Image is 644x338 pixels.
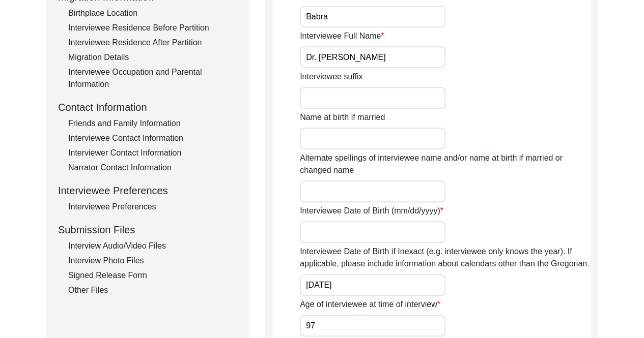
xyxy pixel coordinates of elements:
div: Other Files [68,284,237,296]
div: Interview Audio/Video Files [68,240,237,252]
div: Interviewee Residence Before Partition [68,22,237,34]
div: Interviewee Occupation and Parental Information [68,66,237,90]
div: Migration Details [68,51,237,64]
div: Narrator Contact Information [68,162,237,174]
div: Interview Photo Files [68,255,237,267]
label: Interviewee Date of Birth (mm/dd/yyyy) [300,205,443,217]
div: Contact Information [58,100,237,115]
label: Interviewee Full Name [300,30,384,42]
label: Alternate spellings of interviewee name and/or name at birth if married or changed name [300,152,591,176]
div: Interviewee Preferences [58,183,237,198]
label: Interviewee Date of Birth if Inexact (e.g. interviewee only knows the year). If applicable, pleas... [300,245,591,270]
label: Age of interviewee at time of interview [300,298,440,311]
div: Interviewee Contact Information [68,132,237,144]
div: Interviewee Residence After Partition [68,37,237,49]
div: Interviewer Contact Information [68,147,237,159]
div: Signed Release Form [68,269,237,282]
div: Submission Files [58,222,237,237]
label: Interviewee suffix [300,71,362,83]
div: Friends and Family Information [68,117,237,130]
label: Name at birth if married [300,111,385,124]
div: Interviewee Preferences [68,201,237,213]
div: Birthplace Location [68,7,237,19]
